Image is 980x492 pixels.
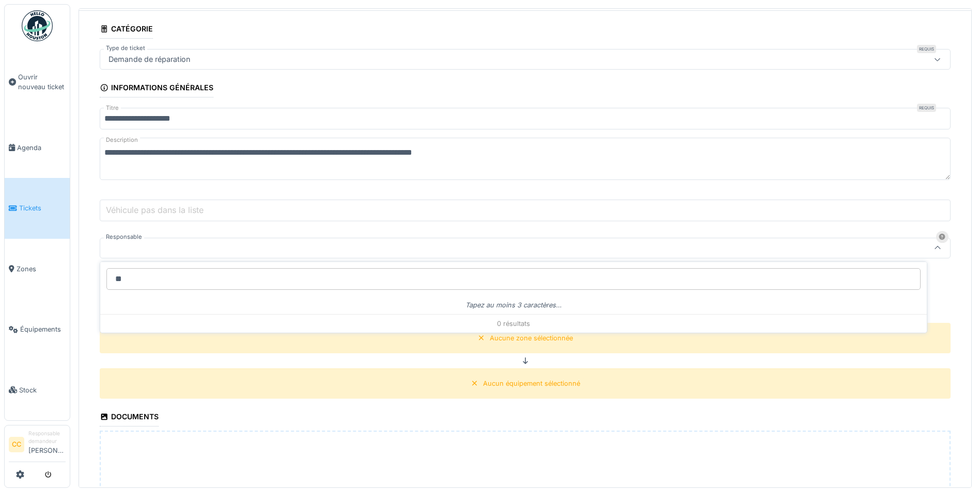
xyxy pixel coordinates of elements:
a: Agenda [5,118,70,178]
span: Tickets [19,203,66,213]
div: Tapez au moins 3 caractères… [100,296,927,314]
span: Équipements [20,324,66,334]
li: [PERSON_NAME] [28,430,66,460]
span: Zones [17,264,66,274]
span: Stock [19,385,66,395]
label: Titre [104,104,121,112]
a: Tickets [5,178,70,238]
span: Ouvrir nouveau ticket [18,72,66,92]
label: Véhicule pas dans la liste [104,204,206,216]
div: Aucune zone sélectionnée [490,333,573,343]
div: Demande de réparation [104,54,195,65]
label: Description [104,134,140,146]
img: Badge_color-CXgf-gQk.svg [22,10,53,41]
a: Ouvrir nouveau ticket [5,47,70,118]
a: Zones [5,239,70,299]
div: Documents [100,409,159,427]
label: Type de ticket [104,44,147,53]
span: Agenda [17,143,66,153]
div: Responsable demandeur [28,430,66,446]
div: Aucun équipement sélectionné [483,379,580,388]
div: Requis [917,45,936,53]
a: CC Responsable demandeur[PERSON_NAME] [9,430,66,462]
div: Catégorie [100,21,153,39]
label: Responsable [104,233,144,241]
div: Requis [917,104,936,112]
div: 0 résultats [100,314,927,333]
li: CC [9,437,24,452]
div: Informations générales [100,80,213,97]
a: Équipements [5,299,70,359]
a: Stock [5,359,70,420]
